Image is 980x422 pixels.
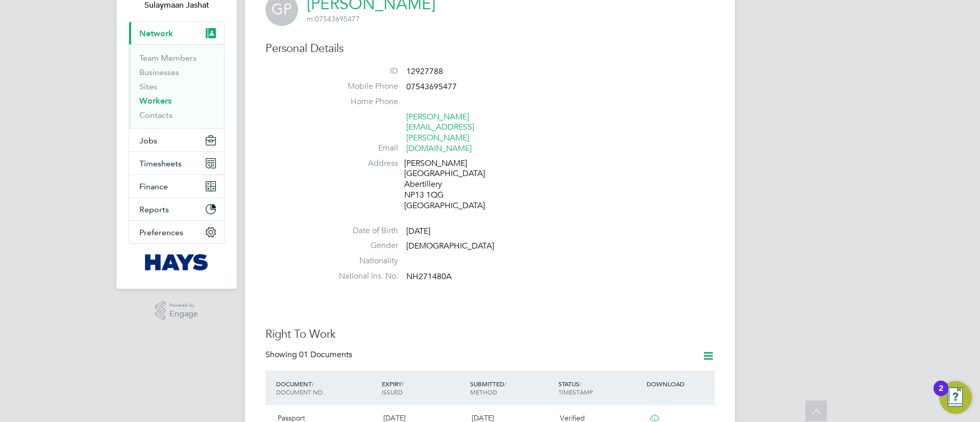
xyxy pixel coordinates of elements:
h3: Right To Work [265,327,715,342]
label: National Ins. No. [327,271,398,282]
div: Showing [265,350,354,360]
div: STATUS [556,375,644,401]
button: Finance [129,175,224,197]
span: Timesheets [139,159,182,168]
span: 07543695477 [406,82,457,92]
span: 07543695477 [307,14,360,23]
a: Go to home page [129,254,225,270]
a: Powered byEngage [155,301,199,320]
div: EXPIRY [379,375,468,401]
span: TIMESTAMP [558,388,593,396]
button: Open Resource Center, 2 new notifications [939,381,972,414]
span: / [579,380,581,388]
h3: Personal Details [265,41,715,56]
span: METHOD [470,388,497,396]
span: [DEMOGRAPHIC_DATA] [406,241,494,252]
span: Preferences [139,228,183,237]
span: m: [307,14,315,23]
a: [PERSON_NAME][EMAIL_ADDRESS][PERSON_NAME][DOMAIN_NAME] [406,112,474,154]
span: ISSUED [382,388,403,396]
button: Timesheets [129,152,224,175]
span: NH271480A [406,271,452,282]
div: 2 [939,388,943,402]
button: Jobs [129,129,224,152]
label: Gender [327,240,398,251]
label: Address [327,158,398,169]
span: 01 Documents [299,350,352,360]
div: Network [129,44,224,129]
span: 12927788 [406,66,443,77]
div: SUBMITTED [468,375,556,401]
span: / [504,380,506,388]
span: Network [139,29,173,38]
span: Finance [139,182,168,191]
label: Mobile Phone [327,81,398,92]
label: Email [327,143,398,154]
div: DOCUMENT [274,375,379,401]
label: Home Phone [327,96,398,107]
label: Date of Birth [327,226,398,236]
a: Contacts [139,110,173,120]
span: Powered by [169,301,198,310]
span: Engage [169,310,198,318]
label: ID [327,66,398,77]
label: Nationality [327,256,398,266]
button: Reports [129,198,224,220]
a: Sites [139,82,157,91]
span: Jobs [139,136,157,145]
button: Preferences [129,221,224,243]
a: Workers [139,96,171,106]
span: Reports [139,205,169,214]
span: [DATE] [406,226,430,236]
div: [PERSON_NAME][GEOGRAPHIC_DATA] Abertillery NP13 1QG [GEOGRAPHIC_DATA] [404,158,501,211]
a: Businesses [139,67,179,77]
span: / [402,380,404,388]
a: Team Members [139,53,197,63]
span: DOCUMENT NO. [276,388,324,396]
div: DOWNLOAD [644,375,715,393]
img: hays-logo-retina.png [145,254,209,270]
span: / [312,380,314,388]
button: Network [129,22,224,44]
